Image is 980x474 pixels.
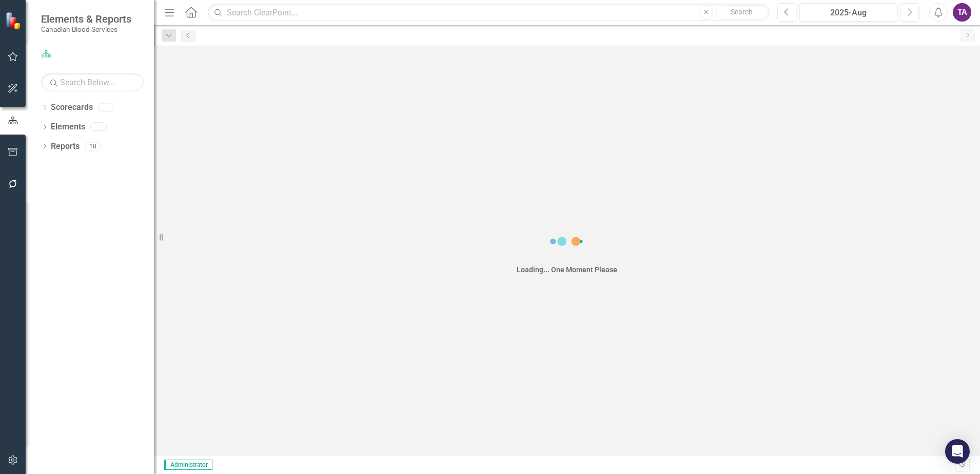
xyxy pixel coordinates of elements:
a: Reports [51,141,80,153]
button: 2025-Aug [799,3,897,22]
button: Search [716,5,767,20]
div: Open Intercom Messenger [945,439,970,464]
span: Administrator [164,460,212,470]
div: Loading... One Moment Please [517,264,617,275]
a: Elements [51,121,85,133]
input: Search Below... [41,73,144,91]
div: 18 [85,142,101,150]
div: 2025-Aug [803,7,894,19]
small: Canadian Blood Services [41,25,131,33]
span: Search [731,8,753,16]
a: Scorecards [51,102,93,113]
input: Search ClearPoint... [208,4,770,22]
span: Elements & Reports [41,13,131,25]
img: ClearPoint Strategy [4,11,24,30]
button: TA [953,3,971,22]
